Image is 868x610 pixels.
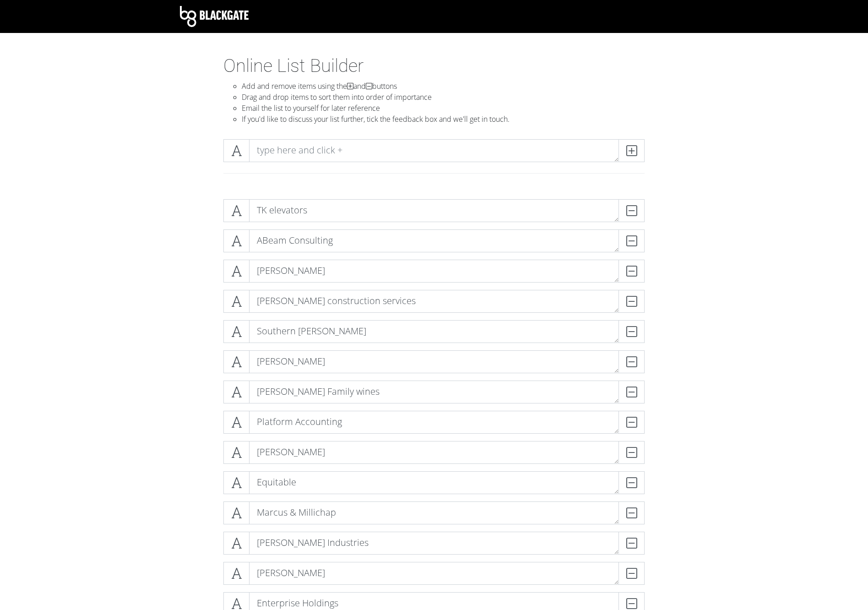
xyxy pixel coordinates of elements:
[242,103,645,114] li: Email the list to yourself for later reference
[242,114,645,125] li: If you'd like to discuss your list further, tick the feedback box and we'll get in touch.
[242,81,645,92] li: Add and remove items using the and buttons
[223,55,645,77] h1: Online List Builder
[180,6,249,27] img: Blackgate
[242,92,645,103] li: Drag and drop items to sort them into order of importance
